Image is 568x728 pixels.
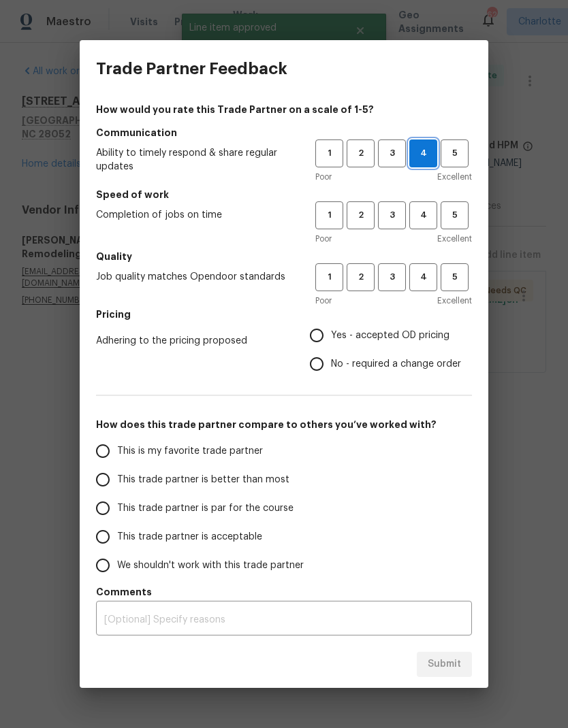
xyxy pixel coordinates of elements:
[378,201,406,229] button: 3
[310,321,472,378] div: Pricing
[117,559,304,573] span: We shouldn't work with this trade partner
[348,208,373,223] span: 2
[315,294,332,308] span: Poor
[441,139,469,167] button: 5
[409,201,437,229] button: 4
[117,501,294,516] span: This trade partner is par for the course
[348,269,373,285] span: 2
[348,146,373,161] span: 2
[347,201,375,229] button: 2
[96,418,472,431] h5: How does this trade partner compare to others you’ve worked with?
[96,270,294,284] span: Job quality matches Opendoor standards
[378,139,406,167] button: 3
[411,269,436,285] span: 4
[411,208,436,223] span: 4
[379,208,405,223] span: 3
[442,269,467,285] span: 5
[317,146,342,161] span: 1
[117,530,262,544] span: This trade partner is acceptable
[315,232,332,246] span: Poor
[96,585,472,599] h5: Comments
[117,473,289,487] span: This trade partner is better than most
[379,146,405,161] span: 3
[117,444,263,459] span: This is my favorite trade partner
[442,146,467,161] span: 5
[409,139,437,167] button: 4
[331,357,461,371] span: No - required a change order
[317,208,342,223] span: 1
[96,103,472,116] h4: How would you rate this Trade Partner on a scale of 1-5?
[315,139,343,167] button: 1
[442,208,467,223] span: 5
[96,437,472,580] div: How does this trade partner compare to others you’ve worked with?
[331,329,449,343] span: Yes - accepted OD pricing
[410,146,437,161] span: 4
[96,59,287,78] h3: Trade Partner Feedback
[317,269,342,285] span: 1
[441,201,469,229] button: 5
[96,188,472,201] h5: Speed of work
[96,208,294,222] span: Completion of jobs on time
[96,250,472,263] h5: Quality
[96,334,288,348] span: Adhering to the pricing proposed
[378,263,406,291] button: 3
[441,263,469,291] button: 5
[96,126,472,139] h5: Communication
[347,139,375,167] button: 2
[315,170,332,184] span: Poor
[379,269,405,285] span: 3
[315,263,343,291] button: 1
[437,294,472,308] span: Excellent
[347,263,375,291] button: 2
[437,232,472,246] span: Excellent
[96,146,294,173] span: Ability to timely respond & share regular updates
[315,201,343,229] button: 1
[409,263,437,291] button: 4
[96,308,472,321] h5: Pricing
[437,170,472,184] span: Excellent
